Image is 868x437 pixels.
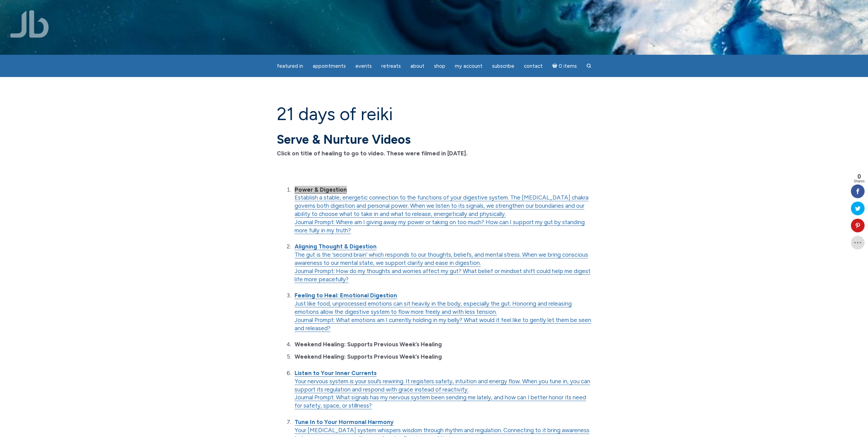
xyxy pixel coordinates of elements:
[455,63,483,69] span: My Account
[854,173,865,180] span: 0
[277,150,467,157] strong: Click on title of healing to go to video. These were filmed in [DATE].
[295,194,588,218] a: Establish a stable, energetic connection to the functions of your digestive system. The [MEDICAL_...
[295,268,591,283] a: Journal Prompt: How do my thoughts and worries affect my gut? What belief or mindset shift could ...
[295,394,586,409] a: Journal Prompt: What signals has my nervous system been sending me lately, and how can I better h...
[492,63,514,69] span: Subscribe
[273,60,307,73] a: featured in
[520,60,547,73] a: Contact
[488,60,518,73] a: Subscribe
[351,60,376,73] a: Events
[381,63,401,69] span: Retreats
[410,63,424,69] span: About
[854,180,865,183] span: Shares
[451,60,487,73] a: My Account
[524,63,543,69] span: Contact
[295,219,585,234] a: Journal Prompt: Where am I giving away my power or taking on too much? How can I support my gut b...
[295,341,442,348] strong: Weekend Healing: Supports Previous Week’s Healing
[434,63,445,69] span: Shop
[406,60,429,73] a: About
[309,60,350,73] a: Appointments
[277,63,303,69] span: featured in
[10,10,49,38] img: Jamie Butler. The Everyday Medium
[277,132,411,147] strong: Serve & Nurture Videos
[295,419,394,426] a: Tune In to Your Hormonal Harmony
[377,60,405,73] a: Retreats
[295,353,442,360] strong: Weekend Healing: Supports Previous Week’s Healing
[295,370,590,393] a: Listen to Your Inner Currents Your nervous system is your soul’s rewiring. It registers safety, i...
[430,60,449,73] a: Shop
[295,243,377,250] a: Aligning Thought & Digestion
[548,59,581,73] a: Cart0 items
[313,63,346,69] span: Appointments
[355,63,372,69] span: Events
[295,186,347,193] a: Power & Digestion
[552,63,559,69] i: Cart
[295,251,588,267] a: The gut is the ‘second brain’ which responds to our thoughts, beliefs, and mental stress. When we...
[295,370,377,376] strong: Listen to Your Inner Currents
[277,104,591,124] h1: 21 Days of Reiki
[295,292,397,299] strong: Feeling to Heal: Emotional Digestion
[295,317,591,332] a: Journal Prompt: What emotions am I currently holding in my belly? What would it feel like to gent...
[295,292,572,316] a: Feeling to Heal: Emotional Digestion Just like food, unprocessed emotions can sit heavily in the ...
[559,64,577,69] span: 0 items
[295,419,394,425] strong: Tune In to Your Hormonal Harmony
